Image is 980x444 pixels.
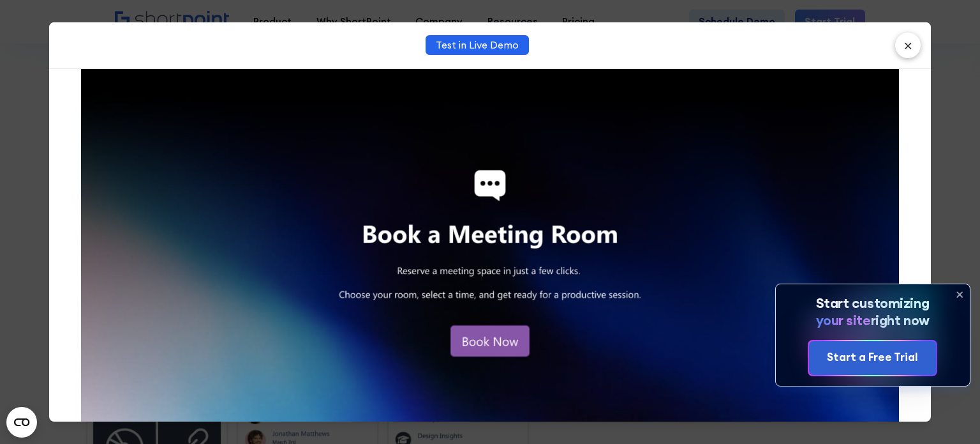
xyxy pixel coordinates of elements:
a: Test in Live Demo [426,35,529,55]
button: Open CMP widget [6,407,37,438]
button: × [895,33,921,58]
div: Start a Free Trial [827,349,918,366]
iframe: Chat Widget [916,383,980,444]
a: Start a Free Trial [809,341,935,376]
